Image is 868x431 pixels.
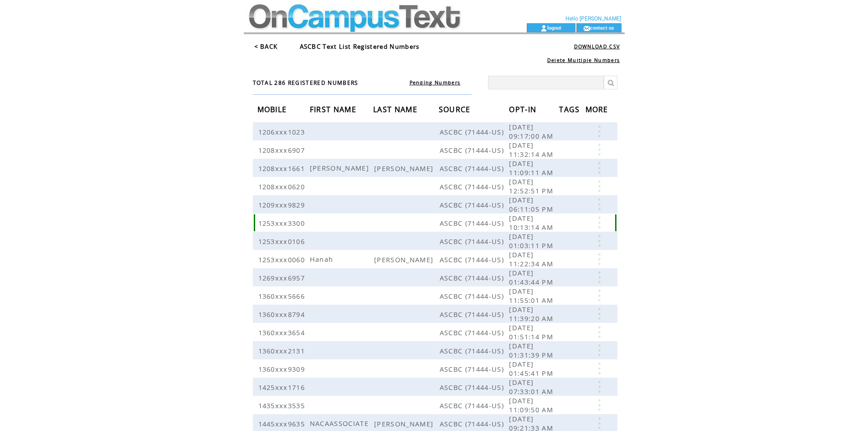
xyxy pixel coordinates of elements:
span: NACAASSOCIATE [310,419,371,428]
span: 1360xxx9309 [258,364,308,374]
span: [DATE] 11:22:34 AM [509,250,555,268]
img: account_icon.gif [540,25,547,32]
span: ASCBC (71444-US) [440,255,506,264]
span: ASCBC (71444-US) [440,383,506,392]
span: MOBILE [257,102,289,119]
span: 1206xxx1023 [258,127,308,136]
span: 1208xxx0620 [258,182,308,191]
span: ASCBC (71444-US) [440,164,506,173]
span: [DATE] 11:55:01 AM [509,286,555,305]
span: ASCBC (71444-US) [440,237,506,246]
span: 1425xxx1716 [258,383,308,392]
span: ASCBC (71444-US) [440,364,506,374]
a: LAST NAME [373,106,420,112]
a: < BACK [254,42,278,51]
span: ASCBC Text List Registered Numbers [300,42,420,51]
span: ASCBC (71444-US) [440,182,506,191]
span: 1435xxx3535 [258,401,308,410]
span: [PERSON_NAME] [374,255,436,264]
a: Delete Multiple Numbers [547,57,620,63]
span: ASCBC (71444-US) [440,419,506,428]
a: logout [547,25,561,31]
span: ASCBC (71444-US) [440,145,506,155]
a: TAGS [559,106,582,112]
span: 1445xxx9635 [258,419,308,428]
span: [DATE] 07:33:01 AM [509,378,555,396]
a: contact us [590,25,614,31]
span: [PERSON_NAME] [374,164,436,173]
img: contact_us_icon.gif [583,25,590,32]
span: 1253xxx0060 [258,255,308,264]
span: [DATE] 12:52:51 PM [509,177,555,195]
span: OPT-IN [509,102,539,119]
span: MORE [586,102,611,119]
span: [PERSON_NAME] [374,419,436,428]
a: MOBILE [257,106,289,112]
span: Hello [PERSON_NAME] [565,16,621,22]
span: [DATE] 06:11:05 PM [509,195,555,213]
span: 1360xxx2131 [258,346,308,355]
span: [DATE] 01:43:44 PM [509,268,555,286]
span: [PERSON_NAME] [310,163,371,172]
a: DOWNLOAD CSV [574,43,620,50]
span: [DATE] 11:39:20 AM [509,305,555,323]
span: 1209xxx9829 [258,200,308,209]
span: ASCBC (71444-US) [440,218,506,228]
span: [DATE] 10:13:14 AM [509,213,555,232]
span: ASCBC (71444-US) [440,346,506,355]
span: 1208xxx6907 [258,145,308,155]
span: ASCBC (71444-US) [440,200,506,209]
span: [DATE] 01:31:39 PM [509,341,555,359]
span: ASCBC (71444-US) [440,401,506,410]
span: ASCBC (71444-US) [440,291,506,301]
span: [DATE] 01:45:41 PM [509,359,555,378]
a: SOURCE [439,106,473,112]
span: 1360xxx3654 [258,328,308,337]
span: [DATE] 11:09:11 AM [509,159,555,177]
a: Pending Numbers [410,79,461,86]
span: [DATE] 01:03:11 PM [509,232,555,250]
span: 1208xxx1661 [258,164,308,173]
span: 1253xxx3300 [258,218,308,228]
span: SOURCE [439,102,473,119]
span: [DATE] 09:17:00 AM [509,122,555,140]
span: ASCBC (71444-US) [440,127,506,136]
span: ASCBC (71444-US) [440,273,506,282]
span: ASCBC (71444-US) [440,310,506,319]
span: [DATE] 11:32:14 AM [509,140,555,159]
span: 1253xxx0106 [258,237,308,246]
span: TAGS [559,102,582,119]
span: 1360xxx8794 [258,310,308,319]
span: FIRST NAME [310,102,359,119]
span: LAST NAME [373,102,420,119]
span: ASCBC (71444-US) [440,328,506,337]
span: 1269xxx6957 [258,273,308,282]
span: Hanah [310,254,336,264]
span: [DATE] 01:51:14 PM [509,323,555,341]
span: TOTAL 286 REGISTERED NUMBERS [253,79,359,87]
a: OPT-IN [509,106,539,112]
span: 1360xxx5666 [258,291,308,301]
a: FIRST NAME [310,106,359,112]
span: [DATE] 11:09:50 AM [509,396,555,414]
